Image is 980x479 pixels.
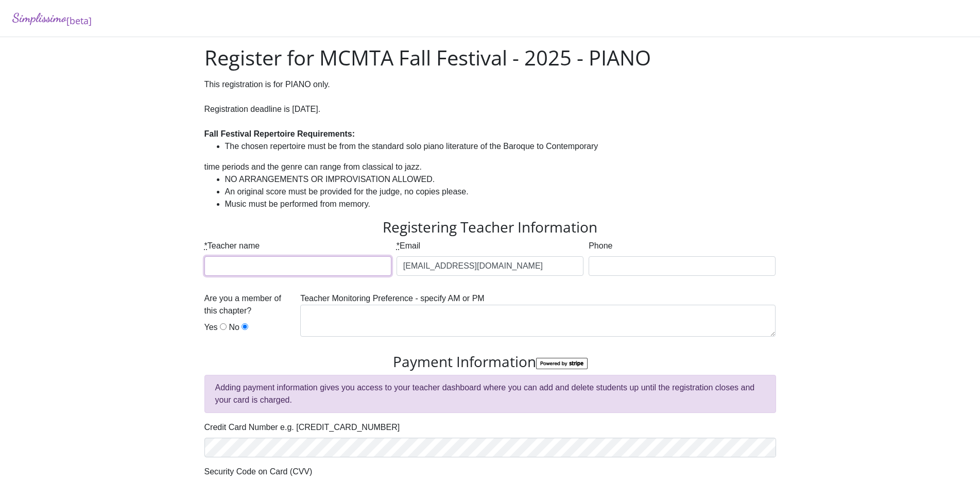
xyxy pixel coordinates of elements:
[204,321,218,334] label: Yes
[204,78,776,140] div: This registration is for PIANO only. Registration deadline is [DATE].
[204,292,296,317] label: Are you a member of this chapter?
[225,186,776,198] li: An original score must be provided for the judge, no copies please.
[536,358,588,370] img: StripeBadge-6abf274609356fb1c7d224981e4c13d8e07f95b5cc91948bd4e3604f74a73e6b.png
[204,466,313,478] label: Security Code on Card (CVV)
[397,240,420,252] label: Email
[229,321,239,334] label: No
[204,375,776,413] div: Adding payment information gives you access to your teacher dashboard where you can add and delet...
[204,45,776,70] h1: Register for MCMTA Fall Festival - 2025 - PIANO
[204,161,776,173] div: time periods and the genre can range from classical to jazz.
[204,353,776,371] h3: Payment Information
[589,240,612,252] label: Phone
[298,292,778,345] div: Teacher Monitoring Preference - specify AM or PM
[12,8,92,28] a: Simplissimo[beta]
[204,421,400,434] label: Credit Card Number e.g. [CREDIT_CARD_NUMBER]
[225,198,776,210] li: Music must be performed from memory.
[225,140,776,153] li: The chosen repertoire must be from the standard solo piano literature of the Baroque to Contemporary
[204,219,776,236] h3: Registering Teacher Information
[397,241,400,250] abbr: required
[204,240,260,252] label: Teacher name
[225,173,776,186] li: NO ARRANGEMENTS OR IMPROVISATION ALLOWED.
[204,241,208,250] abbr: required
[204,129,355,138] strong: Fall Festival Repertoire Requirements:
[66,14,92,27] sub: [beta]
